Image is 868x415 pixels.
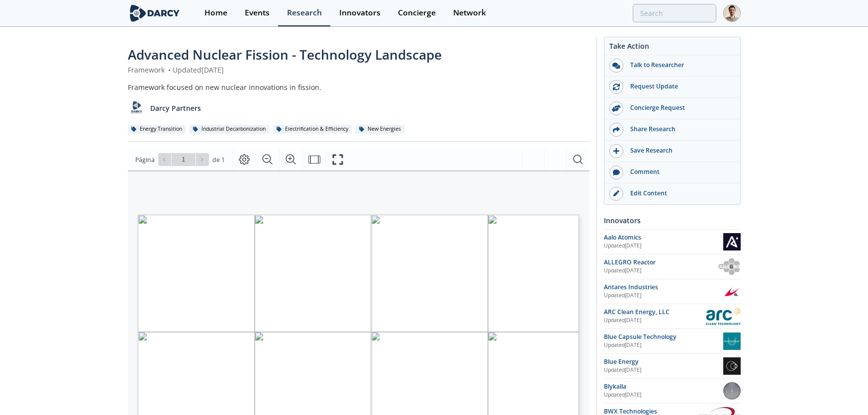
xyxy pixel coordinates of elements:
div: Framework Updated [DATE] [128,65,589,75]
img: ALLEGRO Reactor [718,258,740,275]
div: Talk to Researcher [623,61,735,70]
div: Share Research [623,125,735,134]
img: Aalo Atomics [723,233,741,250]
div: ARC Clean Energy, LLC [604,308,706,317]
p: Darcy Partners [150,103,201,113]
div: Request Update [623,82,735,91]
div: Blue Energy [604,357,723,366]
div: Network [453,9,486,17]
div: Innovators [604,212,741,229]
div: Concierge [398,9,436,17]
span: • [167,65,173,75]
img: Blue Energy [723,357,741,375]
div: Edit Content [623,189,735,198]
a: ARC Clean Energy, LLC Updated[DATE] ARC Clean Energy, LLC [604,308,741,325]
div: New Energies [356,125,405,134]
div: Updated [DATE] [604,317,706,325]
div: Energy Transition [128,125,186,134]
img: logo-wide.svg [128,4,182,22]
a: Antares Industries Updated[DATE] Antares Industries [604,283,741,300]
div: Antares Industries [604,283,723,292]
div: Industrial Decarbonization [190,125,270,134]
div: Comment [623,167,735,176]
img: Antares Industries [723,283,741,300]
div: Home [204,9,227,17]
div: Aalo Atomics [604,233,723,242]
div: Updated [DATE] [604,292,723,300]
a: ALLEGRO Reactor Updated[DATE] ALLEGRO Reactor [604,258,741,275]
div: Events [245,9,270,17]
img: Profile [723,4,741,22]
div: Updated [DATE] [604,242,723,250]
a: Edit Content [604,183,740,204]
a: Blue Capsule Technology Updated[DATE] Blue Capsule Technology [604,332,741,350]
div: Blue Capsule Technology [604,332,723,341]
div: Innovators [339,9,381,17]
div: Research [287,9,322,17]
div: Framework focused on new nuclear innovations in fission. [128,82,589,92]
img: Blykalla [723,382,741,400]
div: Updated [DATE] [604,341,723,349]
div: ALLEGRO Reactor [604,258,718,267]
span: Advanced Nuclear Fission - Technology Landscape [128,46,442,64]
img: Blue Capsule Technology [723,332,741,350]
div: Save Research [623,146,735,155]
div: Updated [DATE] [604,391,723,399]
a: Aalo Atomics Updated[DATE] Aalo Atomics [604,233,741,250]
div: Updated [DATE] [604,267,718,275]
div: Updated [DATE] [604,366,723,374]
div: Electrification & Efficiency [273,125,352,134]
div: Concierge Request [623,103,735,112]
a: Blue Energy Updated[DATE] Blue Energy [604,357,741,375]
img: ARC Clean Energy, LLC [706,308,740,325]
a: Blykalla Updated[DATE] Blykalla [604,382,741,400]
div: Blykalla [604,382,723,391]
div: Take Action [604,41,740,55]
iframe: chat widget [826,375,858,405]
input: Advanced Search [633,4,716,22]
